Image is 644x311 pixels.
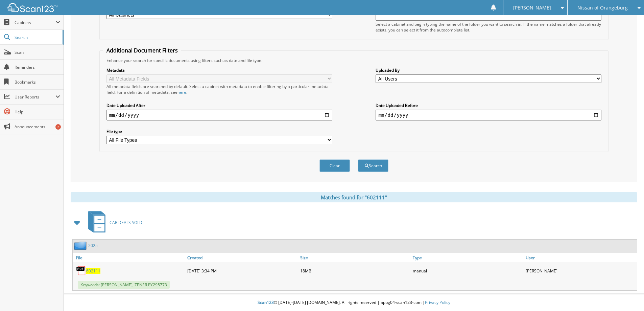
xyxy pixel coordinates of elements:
[319,159,350,172] button: Clear
[103,47,181,54] legend: Additional Document Filters
[376,103,601,108] label: Date Uploaded Before
[15,49,60,55] span: Scan
[73,253,186,262] a: File
[299,253,411,262] a: Size
[15,94,55,100] span: User Reports
[106,67,332,73] label: Metadata
[64,294,644,311] div: © [DATE]-[DATE] [DOMAIN_NAME]. All rights reserved | appg04-scan123-com |
[106,110,332,120] input: start
[103,58,605,63] div: Enhance your search for specific documents using filters such as date and file type.
[411,253,524,262] a: Type
[186,264,299,277] div: [DATE] 3:34 PM
[74,241,88,250] img: folder2.png
[177,89,186,95] a: here
[376,21,601,33] div: Select a cabinet and begin typing the name of the folder you want to search in. If the name match...
[425,299,450,305] a: Privacy Policy
[513,6,551,10] span: [PERSON_NAME]
[76,266,86,276] img: PDF.png
[71,192,637,202] div: Matches found for "602111"
[299,264,411,277] div: 18MB
[7,3,57,12] img: scan123-logo-white.svg
[15,64,60,70] span: Reminders
[110,220,142,225] span: CAR DEALS SOLD
[186,253,299,262] a: Created
[106,129,332,134] label: File type
[84,209,142,236] a: CAR DEALS SOLD
[524,253,637,262] a: User
[258,299,274,305] span: Scan123
[15,79,60,85] span: Bookmarks
[358,159,388,172] button: Search
[376,67,601,73] label: Uploaded By
[78,281,170,289] span: Keywords: [PERSON_NAME], ZENER PY295773
[15,109,60,115] span: Help
[55,124,61,130] div: 2
[376,110,601,120] input: end
[15,35,59,40] span: Search
[411,264,524,277] div: manual
[15,20,55,25] span: Cabinets
[15,124,60,130] span: Announcements
[106,103,332,108] label: Date Uploaded After
[577,6,628,10] span: Nissan of Orangeburg
[106,84,332,95] div: All metadata fields are searched by default. Select a cabinet with metadata to enable filtering b...
[610,279,644,311] iframe: Chat Widget
[86,268,100,274] a: 602111
[524,264,637,277] div: [PERSON_NAME]
[88,243,98,248] a: 2025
